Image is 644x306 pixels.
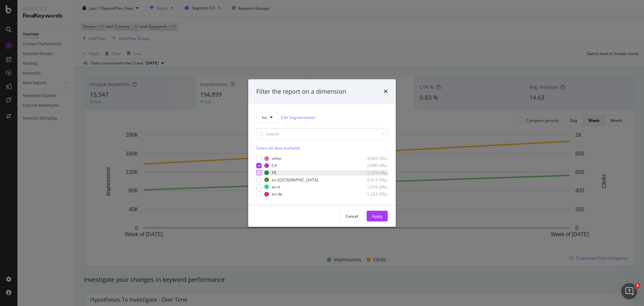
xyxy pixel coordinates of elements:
div: en-de [272,191,282,197]
div: 4,069 URLs [355,156,388,162]
span: 1 [635,283,640,289]
div: times [384,87,388,96]
a: Edit Segmentation [281,114,315,121]
div: en-[GEOGRAPHIC_DATA] [272,177,318,183]
div: en-it [272,184,280,190]
div: 2,413 URLs [355,177,388,183]
div: Select all data available [256,145,388,151]
div: FR [272,170,276,176]
div: CA [272,163,277,169]
div: 2,755 URLs [355,170,388,176]
button: loc [256,112,278,123]
span: loc [262,115,267,120]
div: 1,224 URLs [355,191,388,197]
div: Filter the report on a dimension [256,87,346,96]
div: other [272,156,282,162]
div: 2,900 URLs [355,163,388,169]
div: 1,374 URLs [355,184,388,190]
input: Search [256,128,388,140]
div: Cancel [345,213,358,219]
iframe: Intercom live chat [621,283,637,299]
div: Apply [372,213,382,219]
div: modal [248,79,396,227]
button: Cancel [340,211,364,221]
button: Apply [367,211,388,221]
